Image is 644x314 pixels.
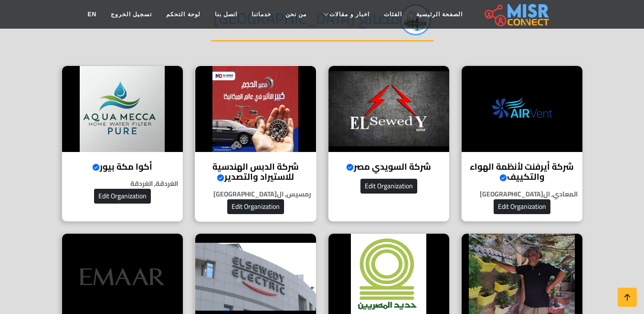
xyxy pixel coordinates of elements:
[227,199,284,214] button: Edit Organization
[314,5,377,23] a: اخبار و مقالات
[202,162,309,182] h4: شركة الدبس الهندسية للاستيراد والتصدير
[189,65,322,222] a: شركة الدبس الهندسية للاستيراد والتصدير شركة الدبس الهندسية للاستيراد والتصدير رمسيس, ال[GEOGRAPHI...
[336,162,442,172] h4: شركة السويدي مصر
[159,5,207,23] a: لوحة التحكم
[56,65,189,222] a: أكوا مكة بيور أكوا مكة بيور الغردقة, الغردقة Edit Organization
[322,65,455,222] a: شركة السويدي مصر شركة السويدي مصر Edit Organization
[494,199,550,214] button: Edit Organization
[329,10,370,19] span: اخبار و مقالات
[208,5,244,23] a: اتصل بنا
[455,65,589,222] a: شركة أيرفنت لأنظمة الهواء والتكييف شركة أيرفنت لأنظمة الهواء والتكييف المعادي, ال[GEOGRAPHIC_DATA...
[80,5,104,23] a: EN
[69,162,176,172] h4: أكوا مكة بيور
[217,174,224,182] svg: Verified account
[377,5,409,23] a: الفئات
[485,2,549,26] img: main.misr_connect
[94,189,151,204] button: Edit Organization
[62,66,183,152] img: أكوا مكة بيور
[409,5,470,23] a: الصفحة الرئيسية
[104,5,159,23] a: تسجيل الخروج
[244,5,278,23] a: خدماتنا
[469,162,575,182] h4: شركة أيرفنت لأنظمة الهواء والتكييف
[328,66,449,152] img: شركة السويدي مصر
[360,179,417,194] button: Edit Organization
[462,189,582,199] p: المعادي, ال[GEOGRAPHIC_DATA]
[278,5,314,23] a: من نحن
[195,189,316,199] p: رمسيس, ال[GEOGRAPHIC_DATA]
[195,66,316,152] img: شركة الدبس الهندسية للاستيراد والتصدير
[92,163,100,171] svg: Verified account
[499,174,507,182] svg: Verified account
[462,66,582,152] img: شركة أيرفنت لأنظمة الهواء والتكييف
[346,163,354,171] svg: Verified account
[62,179,183,189] p: الغردقة, الغردقة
